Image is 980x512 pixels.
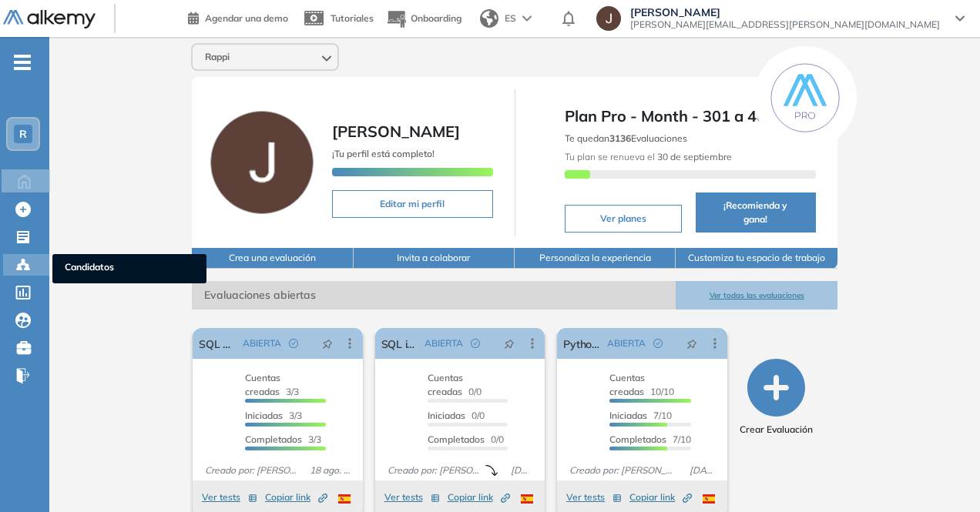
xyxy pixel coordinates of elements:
span: Evaluaciones abiertas [192,281,676,310]
span: ¡Tu perfil está completo! [332,148,435,159]
span: [DATE] [505,463,539,477]
span: Copiar link [448,490,510,504]
span: 7/10 [609,433,691,445]
span: Tu plan se renueva el [565,151,732,162]
span: check-circle [471,339,480,348]
span: [PERSON_NAME] [630,6,940,18]
button: Editar mi perfil [332,190,492,218]
a: SQL integrador [381,328,419,359]
button: Customiza tu espacio de trabajo [676,248,837,269]
span: 7/10 [609,410,672,421]
span: 10/10 [609,372,674,397]
a: Agendar una demo [188,8,288,26]
span: Completados [245,433,302,445]
span: Cuentas creadas [428,372,463,397]
span: ABIERTA [243,336,281,350]
i: - [14,61,31,64]
img: ESP [338,494,351,504]
span: Onboarding [411,12,461,24]
button: Ver planes [565,205,682,233]
span: Copiar link [265,490,327,504]
button: Ver tests [566,488,622,507]
span: Completados [609,433,666,445]
img: ESP [703,494,715,504]
span: Te quedan Evaluaciones [565,132,687,144]
span: [PERSON_NAME] [332,122,460,141]
button: Personaliza la experiencia [515,248,676,269]
span: 18 ago. 2025 [304,463,357,477]
span: Cuentas creadas [609,372,645,397]
button: Copiar link [265,488,327,507]
span: ABIERTA [607,336,646,350]
a: Python - Growth [563,328,601,359]
button: ¡Recomienda y gana! [696,192,816,233]
span: Plan Pro - Month - 301 a 400 [565,105,816,128]
a: SQL Growth E&A [199,328,237,359]
span: Creado por: [PERSON_NAME] [381,463,485,477]
img: ESP [521,494,533,504]
span: pushpin [322,337,333,350]
span: pushpin [504,337,515,350]
span: ABIERTA [425,336,463,350]
span: 3/3 [245,433,321,445]
span: check-circle [289,339,298,348]
span: 0/0 [428,410,485,421]
span: [PERSON_NAME][EMAIL_ADDRESS][PERSON_NAME][DOMAIN_NAME] [630,18,940,31]
span: R [19,128,27,140]
span: ES [505,12,516,25]
span: Creado por: [PERSON_NAME] [199,463,304,477]
img: arrow [522,15,532,22]
span: 3/3 [245,410,302,421]
span: check-circle [653,339,663,348]
button: pushpin [675,331,709,356]
button: pushpin [492,331,526,356]
img: world [480,9,498,28]
span: pushpin [686,337,697,350]
button: Ver tests [202,488,257,507]
button: Crea una evaluación [192,248,353,269]
span: 0/0 [428,433,504,445]
button: Ver todas las evaluaciones [676,281,837,310]
span: Candidatos [65,260,194,277]
span: Agendar una demo [205,12,288,24]
span: 3/3 [245,372,299,397]
img: Foto de perfil [210,111,314,214]
button: Ver tests [384,488,440,507]
span: Iniciadas [609,410,647,421]
button: Crear Evaluación [740,359,813,437]
button: Invita a colaborar [354,248,515,269]
span: Cuentas creadas [245,372,280,397]
span: Iniciadas [428,410,465,421]
button: pushpin [310,331,344,356]
b: 30 de septiembre [655,151,732,162]
span: Crear Evaluación [740,423,813,437]
button: Copiar link [448,488,510,507]
span: [DATE] [683,463,721,477]
button: Copiar link [629,488,692,507]
span: Completados [428,433,485,445]
button: Onboarding [386,2,461,35]
span: Rappi [205,51,230,63]
span: Copiar link [629,490,692,504]
img: Logo [3,10,96,29]
b: 3136 [609,132,631,144]
span: 0/0 [428,372,482,397]
span: Tutoriales [331,12,374,24]
span: Iniciadas [245,410,283,421]
span: Creado por: [PERSON_NAME] [563,463,683,477]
